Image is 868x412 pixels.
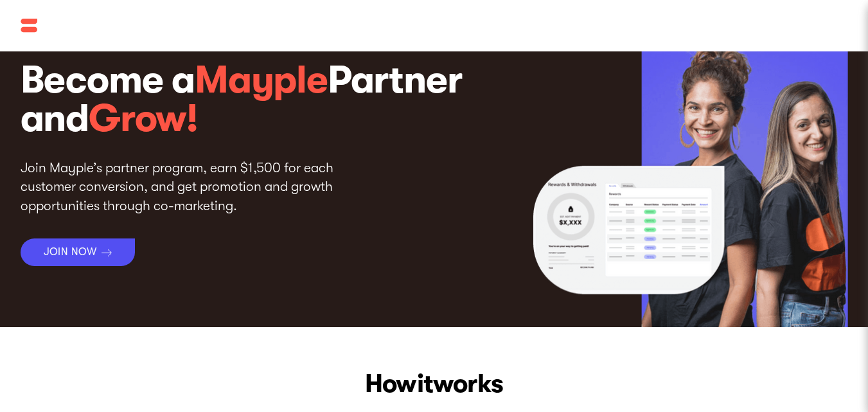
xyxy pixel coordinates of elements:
[89,96,198,141] span: Grow!
[44,246,97,258] div: JOIN NOW
[10,366,858,402] h2: How works
[195,58,328,102] span: Mayple
[21,159,355,215] p: Join Mayple’s partner program, earn $1,500 for each customer conversion, and get promotion and gr...
[417,369,433,399] span: it
[21,61,499,138] h1: Become a Partner and
[21,238,136,266] a: JOIN NOW
[21,13,130,38] img: mayple logo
